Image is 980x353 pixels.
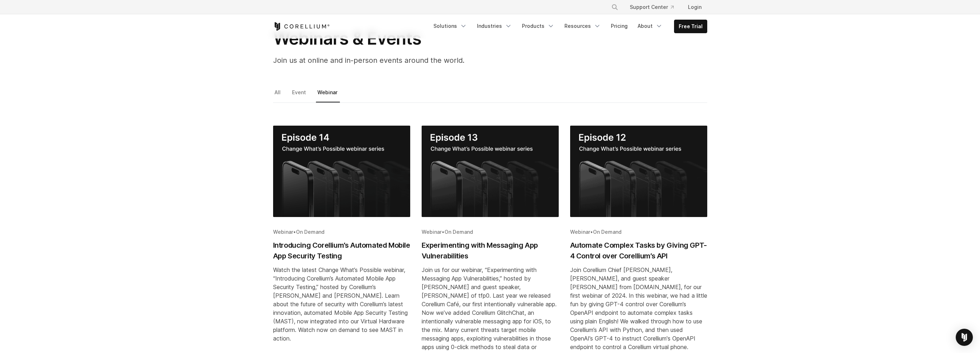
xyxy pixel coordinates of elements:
p: Join us at online and in-person events around the world. [273,55,559,66]
div: Watch the latest Change What’s Possible webinar, “Introducing Corellium’s Automated Mobile App Se... [273,266,410,343]
a: Corellium Home [273,22,330,31]
a: Industries [473,20,516,32]
img: Introducing Corellium’s Automated Mobile App Security Testing [273,126,410,217]
span: Webinar [422,229,442,235]
a: About [633,20,667,32]
a: All [273,87,283,102]
div: • [570,228,707,236]
a: Products [518,20,559,32]
img: Experimenting with Messaging App Vulnerabilities [422,126,559,217]
div: Open Intercom Messenger [956,329,973,346]
span: On Demand [444,229,473,235]
div: • [422,228,559,236]
a: Resources [560,20,605,32]
span: On Demand [296,229,325,235]
h2: Introducing Corellium’s Automated Mobile App Security Testing [273,240,410,261]
a: Event [291,87,308,102]
a: Solutions [429,20,471,32]
h2: Automate Complex Tasks by Giving GPT-4 Control over Corellium’s API [570,240,707,261]
a: Free Trial [674,20,707,33]
div: Navigation Menu [603,1,707,14]
h1: Webinars & Events [273,28,559,49]
a: Support Center [624,1,679,14]
a: Webinar [316,87,340,102]
img: Automate Complex Tasks by Giving GPT-4 Control over Corellium’s API [570,126,707,217]
span: On Demand [593,229,622,235]
h2: Experimenting with Messaging App Vulnerabilities [422,240,559,261]
div: • [273,228,410,236]
button: Search [608,1,621,14]
span: Webinar [570,229,590,235]
a: Login [682,1,707,14]
span: Webinar [273,229,293,235]
a: Pricing [607,20,632,32]
div: Navigation Menu [429,20,707,33]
